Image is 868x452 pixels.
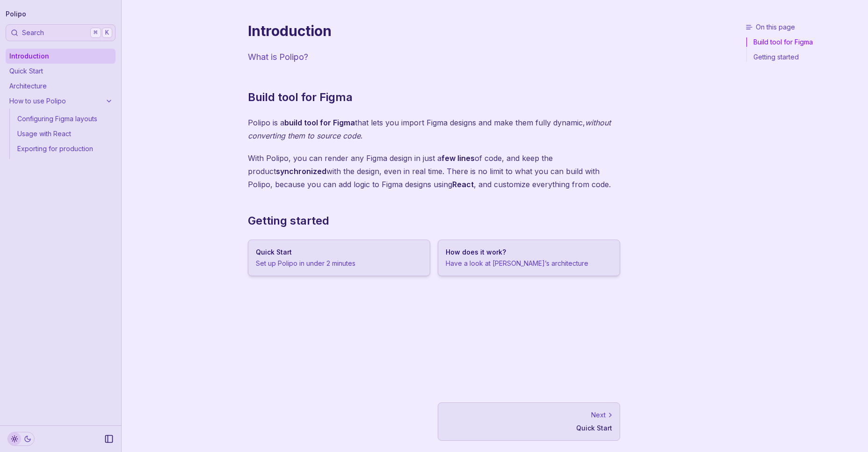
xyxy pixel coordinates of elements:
[6,7,26,21] a: Polipo
[248,116,620,142] p: Polipo is a that lets you import Figma designs and make them fully dynamic, .
[248,51,620,64] p: What is Polipo?
[256,248,422,257] h3: Quick Start
[276,167,326,176] strong: synchronized
[6,24,116,41] button: Search⌘K
[7,432,35,446] button: Toggle Theme
[14,126,116,141] a: Usage with React
[438,402,620,441] a: NextQuick Start
[248,213,329,228] a: Getting started
[6,49,116,64] a: Introduction
[256,259,422,268] p: Set up Polipo in under 2 minutes
[14,141,116,156] a: Exporting for production
[446,248,612,257] h3: How does it work?
[745,22,864,32] h3: On this page
[14,111,116,126] a: Configuring Figma layouts
[747,37,864,50] a: Build tool for Figma
[441,153,475,163] strong: few lines
[452,180,474,189] strong: React
[284,118,355,127] strong: build tool for Figma
[101,431,116,446] button: Collapse Sidebar
[6,64,116,79] a: Quick Start
[747,50,864,62] a: Getting started
[102,28,112,38] kbd: K
[438,240,620,276] a: How does it work?Have a look at [PERSON_NAME]’s architecture
[248,152,620,191] p: With Polipo, you can render any Figma design in just a of code, and keep the product with the des...
[6,79,116,94] a: Architecture
[446,259,612,268] p: Have a look at [PERSON_NAME]’s architecture
[6,94,116,109] a: How to use Polipo
[248,22,620,39] h1: Introduction
[446,423,612,433] p: Quick Start
[90,28,101,38] kbd: ⌘
[591,410,606,420] p: Next
[248,240,430,276] a: Quick StartSet up Polipo in under 2 minutes
[248,90,353,105] a: Build tool for Figma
